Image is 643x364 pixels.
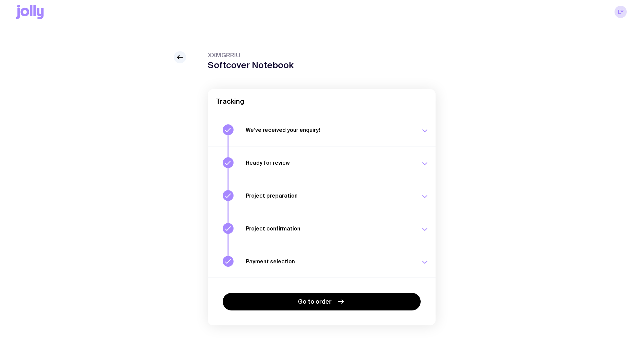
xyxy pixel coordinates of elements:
h3: Project confirmation [246,225,413,232]
span: Go to order [298,298,331,306]
h3: We’ve received your enquiry! [246,126,413,133]
button: Project preparation [208,179,436,212]
button: We’ve received your enquiry! [208,114,436,146]
a: Go to order [223,293,421,310]
h3: Ready for review [246,159,413,166]
button: Project confirmation [208,212,436,245]
h3: Payment selection [246,258,413,265]
button: Ready for review [208,146,436,179]
h1: Softcover Notebook [208,60,294,70]
h2: Tracking [216,97,427,105]
span: XXMGRRIU [208,51,294,59]
button: Payment selection [208,245,436,278]
a: LY [615,6,627,18]
h3: Project preparation [246,192,413,199]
